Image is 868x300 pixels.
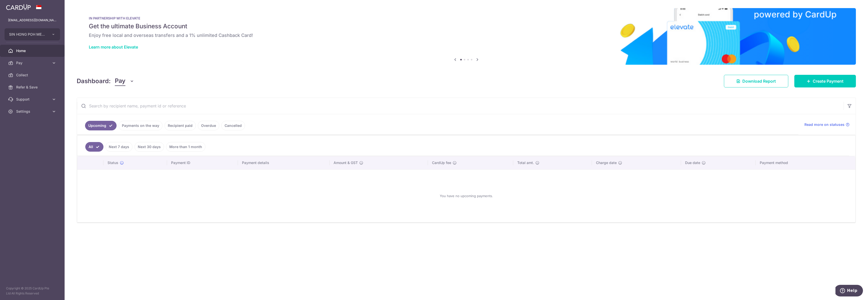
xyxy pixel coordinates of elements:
a: Payments on the way [119,121,162,130]
a: Upcoming [85,121,117,130]
span: Support [16,97,49,102]
a: Cancelled [221,121,245,130]
button: SIN HONG POH METAL TRADING [5,28,60,40]
span: Status [107,160,118,165]
span: Download Report [742,78,776,84]
h4: Dashboard: [77,77,111,86]
span: CardUp fee [432,160,451,165]
button: Pay [115,76,134,86]
span: Due date [685,160,700,165]
img: CardUp [6,4,31,10]
a: Download Report [724,75,788,87]
th: Payment ID [167,156,238,169]
img: Renovation banner [77,8,856,65]
th: Payment details [238,156,330,169]
span: Collect [16,73,49,78]
a: Next 30 days [134,142,164,152]
span: Charge date [596,160,617,165]
span: Pay [16,60,49,65]
a: Next 7 days [105,142,132,152]
span: Amount & GST [334,160,358,165]
span: Create Payment [813,78,844,84]
a: Create Payment [794,75,856,87]
iframe: Opens a widget where you can find more information [835,285,863,297]
span: Pay [115,76,125,86]
a: Recipient paid [165,121,196,130]
a: Read more on statuses [804,122,850,127]
span: Settings [16,109,49,114]
span: Read more on statuses [804,122,845,127]
p: [EMAIL_ADDRESS][DOMAIN_NAME] [8,18,57,23]
span: Home [16,48,49,53]
th: Payment method [756,156,855,169]
input: Search by recipient name, payment id or reference [77,98,844,114]
span: Refer & Save [16,85,49,90]
span: SIN HONG POH METAL TRADING [9,32,46,37]
div: You have no upcoming payments. [83,174,849,218]
a: More than 1 month [166,142,205,152]
span: Total amt. [517,160,534,165]
a: Learn more about Elevate [89,44,138,50]
p: IN PARTNERSHIP WITH ELEVATE [89,16,844,20]
a: Overdue [198,121,219,130]
h5: Get the ultimate Business Account [89,22,844,30]
a: All [85,142,103,152]
h6: Enjoy free local and overseas transfers and a 1% unlimited Cashback Card! [89,32,844,38]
